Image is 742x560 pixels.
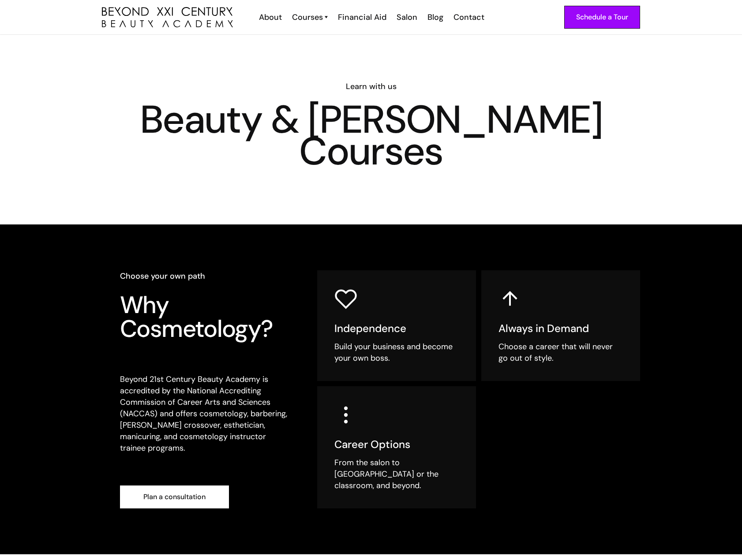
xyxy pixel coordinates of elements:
[332,11,391,23] a: Financial Aid
[397,11,417,23] div: Salon
[259,11,282,23] div: About
[391,11,422,23] a: Salon
[334,403,357,426] img: three dots
[102,104,640,167] h1: Beauty & [PERSON_NAME] Courses
[102,7,233,28] a: home
[498,322,623,335] h5: Always in Demand
[576,11,628,23] div: Schedule a Tour
[253,11,286,23] a: About
[334,322,459,335] h5: Independence
[338,11,386,23] div: Financial Aid
[292,11,328,23] a: Courses
[422,11,448,23] a: Blog
[334,438,459,451] h5: Career Options
[498,287,521,310] img: up arrow
[334,287,357,310] img: heart icon
[334,457,459,491] div: From the salon to [GEOGRAPHIC_DATA] or the classroom, and beyond.
[564,6,640,29] a: Schedule a Tour
[334,341,459,364] div: Build your business and become your own boss.
[498,341,623,364] div: Choose a career that will never go out of style.
[120,293,292,341] h3: Why Cosmetology?
[453,11,484,23] div: Contact
[120,373,292,454] p: Beyond 21st Century Beauty Academy is accredited by the National Accrediting Commission of Career...
[448,11,489,23] a: Contact
[292,11,323,23] div: Courses
[120,485,229,508] a: Plan a consultation
[120,270,292,282] h6: Choose your own path
[102,81,640,92] h6: Learn with us
[427,11,443,23] div: Blog
[102,7,233,28] img: beyond 21st century beauty academy logo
